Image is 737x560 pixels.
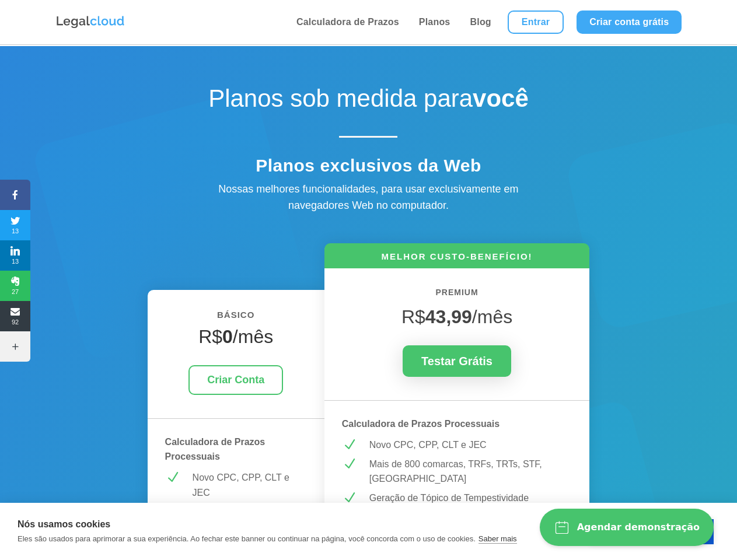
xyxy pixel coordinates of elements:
[369,437,572,453] p: Novo CPC, CPP, CLT e JEC
[165,470,180,485] span: N
[222,326,233,347] strong: 0
[342,286,572,306] h6: PREMIUM
[165,325,307,353] h4: R$ /mês
[473,85,529,112] strong: você
[324,250,590,268] h6: MELHOR CUSTO-BENEFÍCIO!
[401,306,512,327] span: R$ /mês
[164,84,572,119] h1: Planos sob medida para
[478,534,517,544] a: Saber mais
[165,437,266,462] strong: Calculadora de Prazos Processuais
[369,457,572,487] p: Mais de 800 comarcas, TRFs, TRTs, STF, [GEOGRAPHIC_DATA]
[342,419,500,429] strong: Calculadora de Prazos Processuais
[369,491,572,506] p: Geração de Tópico de Tempestividade
[18,519,110,529] strong: Nós usamos cookies
[164,155,572,182] h4: Planos exclusivos da Web
[193,470,307,500] p: Novo CPC, CPP, CLT e JEC
[165,307,307,328] h6: BÁSICO
[342,457,357,471] span: N
[342,437,357,452] span: N
[188,365,283,395] a: Criar Conta
[193,181,543,215] div: Nossas melhores funcionalidades, para usar exclusivamente em navegadores Web no computador.
[577,10,682,34] a: Criar conta grátis
[342,491,357,505] span: N
[403,345,511,377] a: Testar Grátis
[508,10,564,34] a: Entrar
[18,534,476,543] p: Eles são usados para aprimorar a sua experiência. Ao fechar este banner ou continuar na página, v...
[425,306,472,327] strong: 43,99
[55,15,125,30] img: Logo da Legalcloud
